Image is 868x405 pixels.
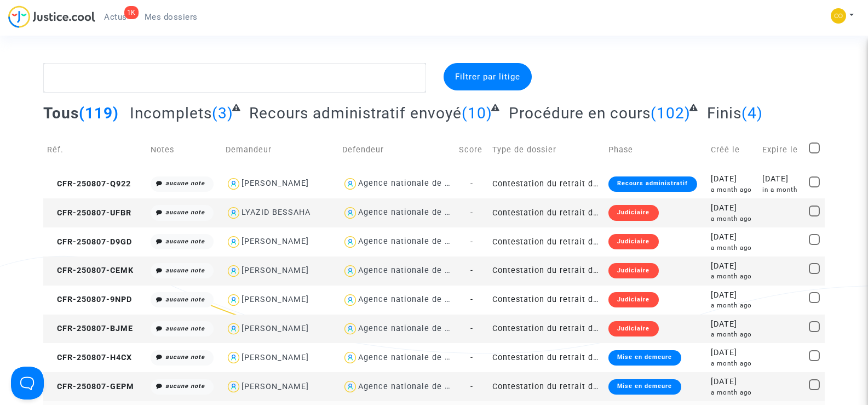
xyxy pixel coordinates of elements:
[711,289,755,301] div: [DATE]
[608,176,697,192] div: Recours administratif
[651,104,691,122] span: (102)
[47,353,132,362] span: CFR-250807-H4CX
[47,208,131,218] span: CFR-250807-UFBR
[124,6,139,19] div: 1K
[8,5,95,28] img: jc-logo.svg
[43,104,79,122] span: Tous
[165,267,205,274] i: aucune note
[762,173,801,185] div: [DATE]
[342,350,358,366] img: icon-user.svg
[358,266,479,275] div: Agence nationale de l'habitat
[488,198,605,227] td: Contestation du retrait de [PERSON_NAME] par l'ANAH (mandataire)
[226,234,242,250] img: icon-user.svg
[608,350,681,366] div: Mise en demeure
[711,272,755,281] div: a month ago
[226,292,242,308] img: icon-user.svg
[226,263,242,279] img: icon-user.svg
[95,9,136,25] a: 1KActus
[165,180,205,187] i: aucune note
[831,8,846,24] img: 84a266a8493598cb3cce1313e02c3431
[358,324,479,333] div: Agence nationale de l'habitat
[758,130,804,169] td: Expire le
[711,376,755,388] div: [DATE]
[43,130,146,169] td: Réf.
[165,238,205,245] i: aucune note
[707,104,741,122] span: Finis
[242,353,309,362] div: [PERSON_NAME]
[358,382,479,391] div: Agence nationale de l'habitat
[226,350,242,366] img: icon-user.svg
[242,208,311,217] div: LYAZID BESSAHA
[488,227,605,256] td: Contestation du retrait de [PERSON_NAME] par l'ANAH (mandataire)
[608,292,658,307] div: Judiciaire
[711,231,755,243] div: [DATE]
[608,234,658,249] div: Judiciaire
[136,9,206,25] a: Mes dossiers
[455,130,488,169] td: Score
[470,237,473,247] span: -
[242,295,309,304] div: [PERSON_NAME]
[165,325,205,332] i: aucune note
[358,179,479,188] div: Agence nationale de l'habitat
[608,263,658,278] div: Judiciaire
[470,179,473,189] span: -
[11,367,44,400] iframe: Help Scout Beacon - Open
[226,379,242,395] img: icon-user.svg
[47,324,133,333] span: CFR-250807-BJME
[711,243,755,253] div: a month ago
[711,214,755,224] div: a month ago
[47,179,131,189] span: CFR-250807-Q922
[165,383,205,390] i: aucune note
[242,179,309,188] div: [PERSON_NAME]
[470,353,473,362] span: -
[338,130,455,169] td: Defendeur
[145,12,198,22] span: Mes dossiers
[242,237,309,246] div: [PERSON_NAME]
[147,130,222,169] td: Notes
[342,321,358,337] img: icon-user.svg
[470,324,473,333] span: -
[212,104,233,122] span: (3)
[470,266,473,275] span: -
[711,318,755,330] div: [DATE]
[488,130,605,169] td: Type de dossier
[47,266,134,275] span: CFR-250807-CEMK
[711,202,755,214] div: [DATE]
[242,324,309,333] div: [PERSON_NAME]
[242,266,309,275] div: [PERSON_NAME]
[711,330,755,339] div: a month ago
[242,382,309,391] div: [PERSON_NAME]
[711,347,755,359] div: [DATE]
[488,315,605,344] td: Contestation du retrait de [PERSON_NAME] par l'ANAH (mandataire)
[470,295,473,304] span: -
[711,388,755,397] div: a month ago
[79,104,119,122] span: (119)
[605,130,707,169] td: Phase
[342,379,358,395] img: icon-user.svg
[342,205,358,221] img: icon-user.svg
[342,292,358,308] img: icon-user.svg
[222,130,338,169] td: Demandeur
[165,296,205,303] i: aucune note
[470,208,473,218] span: -
[226,176,242,192] img: icon-user.svg
[455,72,520,82] span: Filtrer par litige
[488,343,605,372] td: Contestation du retrait de [PERSON_NAME] par l'ANAH (mandataire)
[165,353,205,361] i: aucune note
[608,379,681,395] div: Mise en demeure
[130,104,212,122] span: Incomplets
[342,176,358,192] img: icon-user.svg
[358,295,479,304] div: Agence nationale de l'habitat
[104,12,127,22] span: Actus
[470,382,473,391] span: -
[608,321,658,336] div: Judiciaire
[711,260,755,272] div: [DATE]
[342,263,358,279] img: icon-user.svg
[165,209,205,216] i: aucune note
[762,185,801,195] div: in a month
[741,104,763,122] span: (4)
[226,321,242,337] img: icon-user.svg
[488,372,605,401] td: Contestation du retrait de [PERSON_NAME] par l'ANAH (mandataire)
[711,173,755,185] div: [DATE]
[707,130,759,169] td: Créé le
